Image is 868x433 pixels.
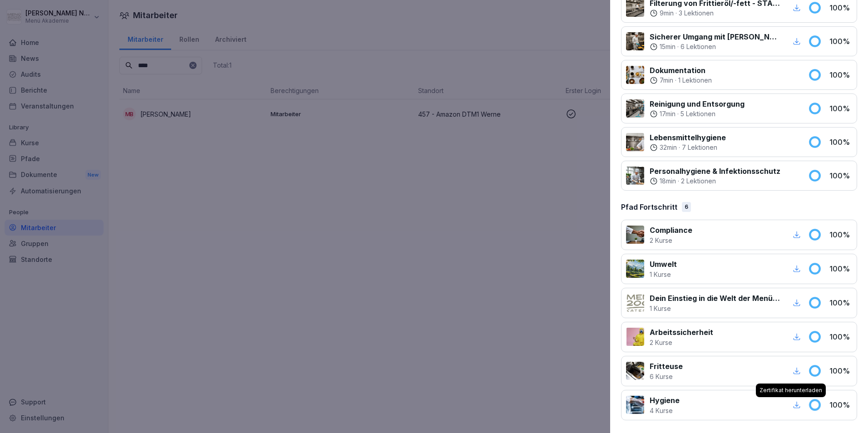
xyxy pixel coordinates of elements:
[650,65,712,76] p: Dokumentation
[682,143,717,152] p: 7 Lektionen
[650,259,677,270] p: Umwelt
[678,76,712,85] p: 1 Lektionen
[829,36,852,47] p: 100 %
[660,143,677,152] p: 32 min
[681,109,715,118] p: 5 Lektionen
[650,225,692,236] p: Compliance
[660,177,676,186] p: 18 min
[650,327,713,338] p: Arbeitssicherheit
[682,202,691,212] div: 6
[829,331,852,342] p: 100 %
[650,293,780,304] p: Dein Einstieg in die Welt der Menü 2000 Akademie
[650,270,677,279] p: 1 Kurse
[829,2,852,13] p: 100 %
[650,177,780,186] div: ·
[650,9,780,18] div: ·
[650,42,780,51] div: ·
[679,9,714,18] p: 3 Lektionen
[650,406,680,415] p: 4 Kurse
[829,103,852,114] p: 100 %
[650,304,780,313] p: 1 Kurse
[650,338,713,347] p: 2 Kurse
[650,361,683,372] p: Fritteuse
[650,372,683,381] p: 6 Kurse
[829,69,852,80] p: 100 %
[660,76,673,85] p: 7 min
[829,137,852,148] p: 100 %
[621,202,677,212] p: Pfad Fortschritt
[829,229,852,240] p: 100 %
[650,236,692,245] p: 2 Kurse
[660,9,674,18] p: 9 min
[756,384,826,397] div: Zertifikat herunterladen
[829,263,852,274] p: 100 %
[660,109,676,118] p: 17 min
[829,170,852,181] p: 100 %
[660,42,676,51] p: 15 min
[650,132,726,143] p: Lebensmittelhygiene
[650,166,780,177] p: Personalhygiene & Infektionsschutz
[829,365,852,376] p: 100 %
[681,42,716,51] p: 6 Lektionen
[650,76,712,85] div: ·
[650,109,745,118] div: ·
[829,297,852,308] p: 100 %
[681,177,716,186] p: 2 Lektionen
[650,31,780,42] p: Sicherer Umgang mit [PERSON_NAME]
[650,143,726,152] div: ·
[829,399,852,410] p: 100 %
[650,395,680,406] p: Hygiene
[650,98,745,109] p: Reinigung und Entsorgung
